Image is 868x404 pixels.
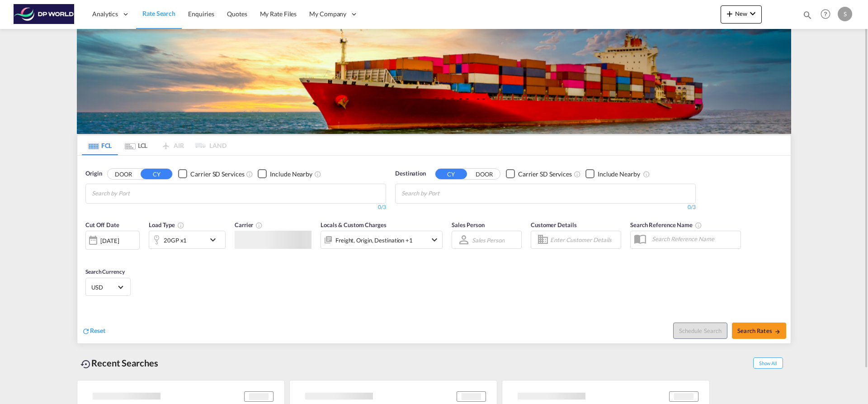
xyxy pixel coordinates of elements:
[630,221,702,228] span: Search Reference Name
[647,232,741,246] input: Search Reference Name
[92,10,118,19] span: Analytics
[452,221,485,228] span: Sales Person
[85,221,119,228] span: Cut Off Date
[321,231,443,249] div: Freight Origin Destination Factory Stuffingicon-chevron-down
[643,171,650,178] md-icon: Unchecked: Ignores neighbouring ports when fetching rates.Checked : Includes neighbouring ports w...
[747,8,758,19] md-icon: icon-chevron-down
[314,171,321,178] md-icon: Unchecked: Ignores neighbouring ports when fetching rates.Checked : Includes neighbouring ports w...
[550,233,618,247] input: Enter Customer Details
[190,170,244,179] div: Carrier SD Services
[77,29,791,134] img: LCL+%26+FCL+BACKGROUND.png
[246,171,253,178] md-icon: Unchecked: Search for CY (Container Yard) services for all selected carriers.Checked : Search for...
[518,170,572,179] div: Carrier SD Services
[753,357,783,369] span: Show All
[838,7,852,21] div: S
[321,221,387,228] span: Locals & Custom Charges
[82,135,118,155] md-tab-item: FCL
[395,169,426,178] span: Destination
[90,280,126,294] md-select: Select Currency: $ USDUnited States Dollar
[468,169,500,179] button: DOOR
[85,249,92,261] md-datepicker: Select
[721,5,762,24] button: icon-plus 400-fgNewicon-chevron-down
[531,221,576,228] span: Customer Details
[435,169,467,179] button: CY
[85,231,140,250] div: [DATE]
[673,323,727,339] button: Note: By default Schedule search will only considerorigin ports, destination ports and cut off da...
[598,170,640,179] div: Include Nearby
[737,327,781,334] span: Search Rates
[235,221,263,228] span: Carrier
[818,6,833,22] span: Help
[82,326,105,336] div: icon-refreshReset
[100,237,119,245] div: [DATE]
[774,328,781,335] md-icon: icon-arrow-right
[141,169,172,179] button: CY
[90,327,105,334] span: Reset
[802,10,812,20] md-icon: icon-magnify
[14,4,75,24] img: c08ca190194411f088ed0f3ba295208c.png
[724,8,735,19] md-icon: icon-plus 400-fg
[585,169,640,179] md-checkbox: Checkbox No Ink
[732,323,786,339] button: Search Ratesicon-arrow-right
[270,170,312,179] div: Include Nearby
[80,359,91,370] md-icon: icon-backup-restore
[695,222,702,229] md-icon: Your search will be saved by the below given name
[506,169,572,179] md-checkbox: Checkbox No Ink
[335,234,413,247] div: Freight Origin Destination Factory Stuffing
[82,327,90,335] md-icon: icon-refresh
[91,283,117,291] span: USD
[255,222,263,229] md-icon: The selected Trucker/Carrierwill be displayed in the rate results If the rates are from another f...
[227,10,247,18] span: Quotes
[178,169,244,179] md-checkbox: Checkbox No Ink
[149,221,184,228] span: Load Type
[188,10,214,18] span: Enquiries
[309,10,346,19] span: My Company
[90,184,181,201] md-chips-wrap: Chips container with autocompletion. Enter the text area, type text to search, and then use the u...
[92,186,178,201] input: Chips input.
[258,169,312,179] md-checkbox: Checkbox No Ink
[108,169,139,179] button: DOOR
[177,222,184,229] md-icon: icon-information-outline
[395,204,696,211] div: 0/3
[85,169,102,178] span: Origin
[802,10,812,24] div: icon-magnify
[77,353,162,373] div: Recent Searches
[164,234,187,247] div: 20GP x1
[574,171,581,178] md-icon: Unchecked: Search for CY (Container Yard) services for all selected carriers.Checked : Search for...
[82,135,226,155] md-pagination-wrapper: Use the left and right arrow keys to navigate between tabs
[400,184,491,201] md-chips-wrap: Chips container with autocompletion. Enter the text area, type text to search, and then use the u...
[401,186,487,201] input: Chips input.
[77,156,791,343] div: OriginDOOR CY Checkbox No InkUnchecked: Search for CY (Container Yard) services for all selected ...
[208,234,223,245] md-icon: icon-chevron-down
[149,231,226,249] div: 20GP x1icon-chevron-down
[142,10,175,17] span: Rate Search
[260,10,297,18] span: My Rate Files
[85,268,125,275] span: Search Currency
[85,204,386,211] div: 0/3
[724,10,758,17] span: New
[429,234,440,245] md-icon: icon-chevron-down
[118,135,154,155] md-tab-item: LCL
[818,6,838,23] div: Help
[471,233,505,247] md-select: Sales Person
